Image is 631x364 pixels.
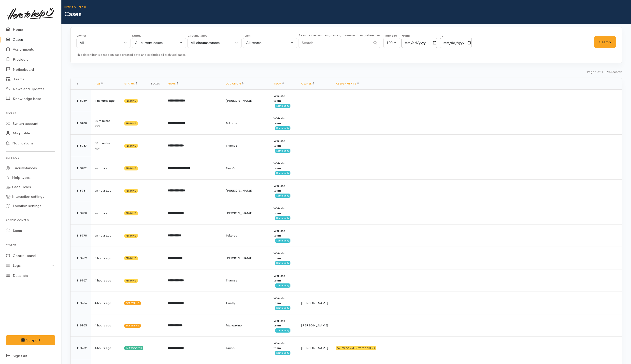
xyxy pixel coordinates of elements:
span: [PERSON_NAME] [226,98,253,103]
div: Page size [383,33,400,38]
div: TAUPŌ COMMUNITY FOODBANK [336,346,376,350]
td: 4 hours ago [91,337,120,359]
td: 118969 [71,247,91,269]
td: 7 minutes ago [91,89,120,112]
td: 118987 [71,134,91,157]
button: 100 [383,38,400,48]
span: [PERSON_NAME] [301,301,328,305]
td: 20 minutes ago [91,112,120,135]
span: Mangakino [226,323,242,327]
td: 118965 [71,314,91,337]
span: Tokoroa [226,121,237,125]
span: [PERSON_NAME] [226,256,253,260]
span: Taupō [226,166,235,170]
h6: Access control [6,217,55,224]
div: Screening [124,301,141,305]
td: an hour ago [91,224,120,247]
span: [PERSON_NAME] [226,188,253,193]
td: an hour ago [91,179,120,202]
th: Flags [147,78,164,90]
div: Team [243,33,297,38]
button: Search [594,36,616,48]
a: Status [124,82,137,85]
span: [PERSON_NAME] [301,346,328,350]
td: 3 hours ago [91,247,120,269]
td: 118989 [71,89,91,112]
span: Huntly [226,301,235,305]
span: Community [275,328,290,332]
div: Waikato team [273,183,293,193]
div: Circumstance [187,33,242,38]
td: 4 hours ago [91,269,120,292]
td: 118981 [71,179,91,202]
span: [PERSON_NAME] [301,323,328,327]
a: Team [273,82,284,85]
div: Owner [76,33,130,38]
div: Waikato team [273,228,293,238]
button: All [76,38,130,48]
td: 118988 [71,112,91,135]
div: Screening [124,324,141,328]
button: All circumstances [187,38,242,48]
td: 118967 [71,269,91,292]
div: Pending [124,256,138,260]
div: Pending [124,234,138,238]
td: 118966 [71,292,91,314]
td: 118980 [71,202,91,224]
th: # [71,78,91,90]
span: Community [275,194,290,197]
div: 100 [387,40,392,46]
div: Waikato team [273,161,293,170]
span: Community [275,171,290,175]
div: To: [440,33,472,38]
span: Taupō [226,346,235,350]
span: [PERSON_NAME] [226,211,253,215]
div: Waikato team [273,94,293,103]
div: All [80,40,123,46]
div: This date filter is based on case created date and excludes all archived cases. [76,52,616,57]
span: Community [275,283,290,287]
button: All current cases [132,38,186,48]
div: Waikato team [273,116,293,126]
a: Assignments [336,82,359,85]
div: All teams [246,40,289,46]
div: Waikato team [273,251,293,260]
span: Community [275,104,290,108]
input: Search [299,38,371,48]
small: Search case numbers, names, phone numbers, references [299,33,380,37]
div: Pending [124,166,138,170]
button: All teams [243,38,297,48]
td: an hour ago [91,157,120,180]
td: 4 hours ago [91,314,120,337]
div: Waikato team [273,296,293,305]
div: Pending [124,121,138,125]
div: Pending [124,189,138,193]
h1: Cases [64,11,631,18]
div: Pending [124,279,138,283]
span: Community [275,149,290,153]
td: an hour ago [91,202,120,224]
div: Pending [124,99,138,103]
td: 118978 [71,224,91,247]
span: Community [275,306,290,310]
span: Community [275,351,290,355]
h6: System [6,242,55,249]
td: 4 hours ago [91,292,120,314]
div: Waikato team [273,318,293,328]
div: Waikato team [273,206,293,215]
span: Community [275,216,290,220]
div: Waikato team [273,341,293,350]
small: Page 1 of 1 94 records [587,70,622,74]
a: Location [226,82,243,85]
a: Owner [301,82,314,85]
div: All current cases [135,40,178,46]
h6: Here to help u [64,6,631,9]
div: All circumstances [191,40,234,46]
span: Community [275,238,290,242]
span: Tokoroa [226,233,237,238]
div: Waikato team [273,273,293,283]
a: Name [168,82,178,85]
div: From: [402,33,437,38]
h6: Settings [6,154,55,161]
td: 50 minutes ago [91,134,120,157]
